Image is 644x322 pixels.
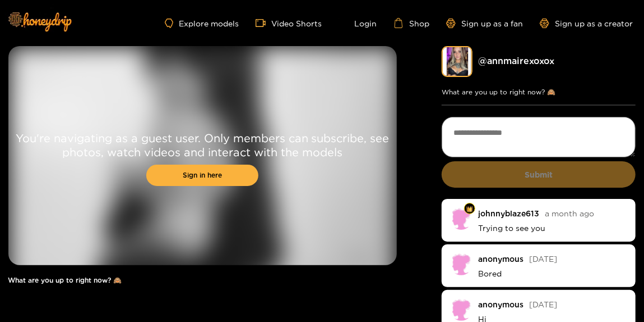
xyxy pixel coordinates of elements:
p: Bored [478,269,628,279]
span: a month ago [545,209,594,217]
img: no-avatar.png [450,298,472,321]
img: no-avatar.png [450,207,472,230]
img: annmairexoxox [442,46,472,77]
a: Shop [393,18,429,28]
a: Sign in here [146,165,258,186]
a: Sign up as a creator [540,19,633,28]
img: no-avatar.png [450,253,472,275]
img: Fan Level [466,206,473,212]
div: anonymous [478,300,523,309]
p: Trying to see you [478,223,628,233]
div: johnnyblaze613 [478,209,539,217]
span: video-camera [256,18,271,28]
a: Video Shorts [256,18,322,28]
a: Login [339,18,377,28]
p: You're navigating as a guest user. Only members can subscribe, see photos, watch videos and inter... [8,131,397,159]
a: Sign up as a fan [446,19,523,28]
h1: What are you up to right now? 🙈 [8,276,397,284]
span: [DATE] [529,255,557,263]
a: @ annmairexoxox [478,56,554,66]
button: Submit [442,161,636,188]
p: What are you up to right now? 🙈 [442,88,636,96]
a: Explore models [165,19,239,28]
div: anonymous [478,255,523,263]
span: [DATE] [529,300,557,309]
